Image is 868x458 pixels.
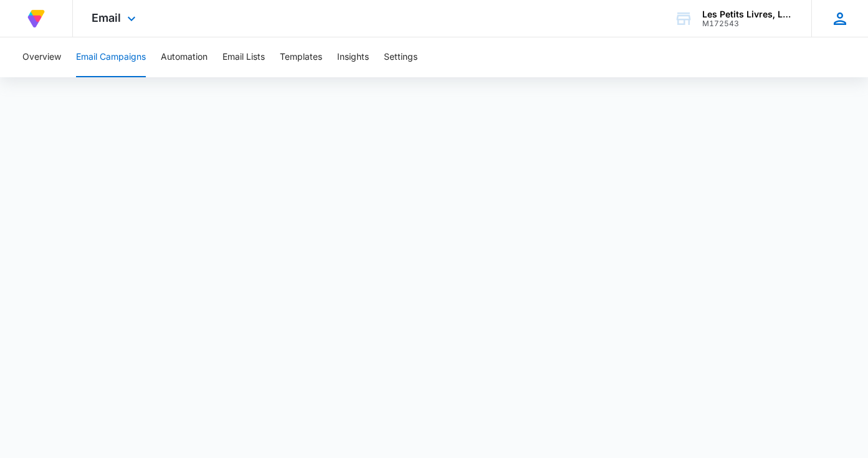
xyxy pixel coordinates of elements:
[25,7,47,30] img: Volusion
[384,37,417,77] button: Settings
[702,9,793,19] div: account name
[222,37,265,77] button: Email Lists
[280,37,322,77] button: Templates
[702,19,793,28] div: account id
[337,37,369,77] button: Insights
[22,37,61,77] button: Overview
[92,11,121,24] span: Email
[76,37,146,77] button: Email Campaigns
[161,37,207,77] button: Automation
